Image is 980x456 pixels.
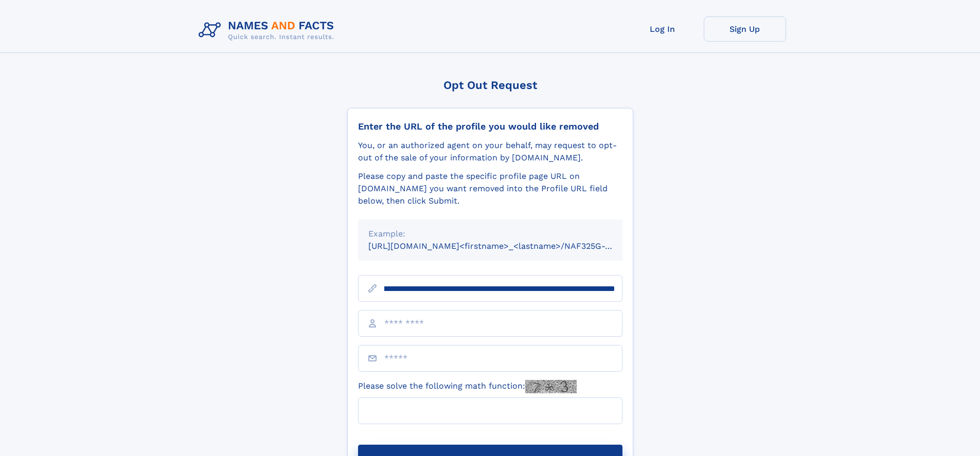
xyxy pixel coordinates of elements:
[704,16,786,42] a: Sign Up
[347,79,633,92] div: Opt Out Request
[358,170,622,207] div: Please copy and paste the specific profile page URL on [DOMAIN_NAME] you want removed into the Pr...
[368,241,642,251] small: [URL][DOMAIN_NAME]<firstname>_<lastname>/NAF325G-xxxxxxxx
[621,16,704,42] a: Log In
[368,228,612,240] div: Example:
[358,380,577,393] label: Please solve the following math function:
[358,139,622,164] div: You, or an authorized agent on your behalf, may request to opt-out of the sale of your informatio...
[194,16,343,44] img: Logo Names and Facts
[358,121,622,132] div: Enter the URL of the profile you would like removed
